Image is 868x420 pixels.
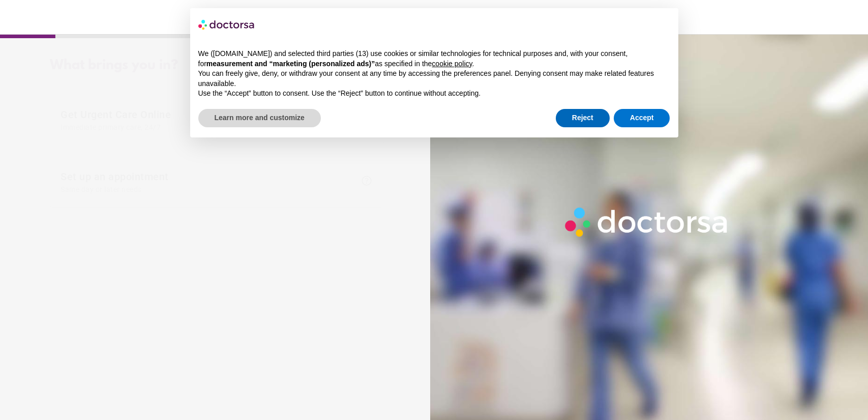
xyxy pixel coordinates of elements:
[614,109,670,127] button: Accept
[61,171,355,193] span: Set up an appointment
[198,49,670,69] p: We ([DOMAIN_NAME]) and selected third parties (13) use cookies or similar technologies for techni...
[61,108,355,131] span: Get Urgent Care Online
[198,16,255,33] img: logo
[206,60,375,68] strong: measurement and “marketing (personalized ads)”
[556,109,610,127] button: Reject
[361,175,373,187] span: help
[198,69,670,89] p: You can freely give, deny, or withdraw your consent at any time by accessing the preferences pane...
[198,109,321,127] button: Learn more and customize
[61,185,355,193] span: Same day or later needs
[432,60,472,68] a: cookie policy
[50,58,383,73] div: What brings you in?
[61,123,355,131] span: Immediate primary care, 24/7
[198,89,670,99] p: Use the “Accept” button to consent. Use the “Reject” button to continue without accepting.
[560,203,734,241] img: Logo-Doctorsa-trans-White-partial-flat.png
